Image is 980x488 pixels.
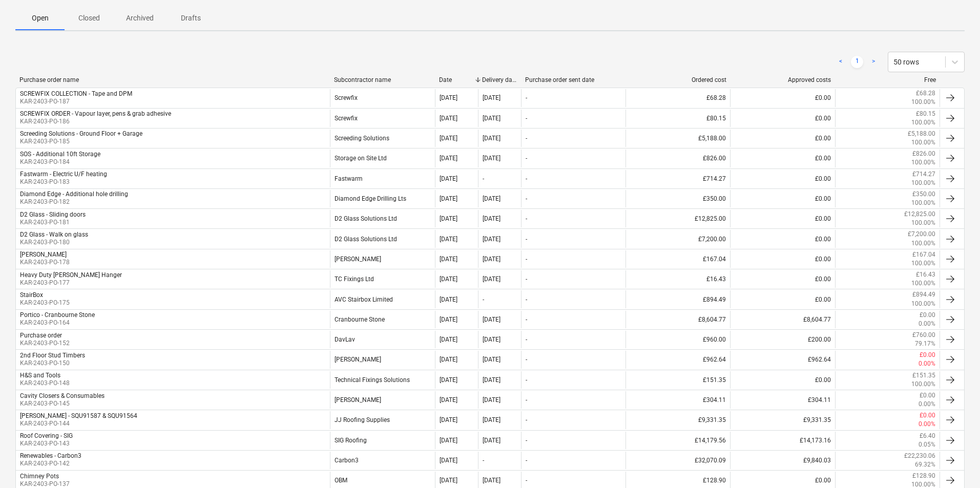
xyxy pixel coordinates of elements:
div: [DATE] [483,215,501,222]
div: - [526,256,527,263]
p: KAR-2403-PO-181 [20,218,86,227]
div: [DATE] [440,396,457,404]
div: Fastwarm [330,170,434,187]
div: [DATE] [440,296,457,303]
p: £12,825.00 [904,210,935,219]
div: Subcontractor name [334,76,431,83]
div: H&S and Tools [20,372,60,379]
div: - [526,376,527,384]
div: £0.00 [730,150,835,167]
p: £80.15 [916,110,935,118]
p: KAR-2403-PO-164 [20,319,95,327]
div: Purchase order name [19,76,326,83]
p: £68.28 [916,89,935,98]
p: KAR-2403-PO-150 [20,359,85,368]
p: £0.00 [920,351,935,359]
p: £6.40 [920,432,935,440]
p: KAR-2403-PO-184 [20,158,100,166]
div: £0.00 [730,230,835,247]
p: 100.00% [911,259,935,268]
p: £151.35 [912,371,935,380]
div: [PERSON_NAME] [330,351,434,368]
div: £0.00 [730,170,835,187]
div: [DATE] [440,236,457,243]
div: SOS - Additional 10ft Storage [20,151,100,158]
div: [DATE] [483,195,501,202]
p: 0.00% [919,359,935,368]
p: KAR-2403-PO-148 [20,379,70,388]
div: Approved costs [735,76,831,83]
div: [DATE] [440,175,457,182]
p: Open [28,13,52,24]
div: SCREWFIX ORDER - Vapour layer, pens & grab adhesive [20,110,171,117]
div: Screeding Solutions - Ground Floor + Garage [20,130,142,137]
div: £962.64 [625,351,730,368]
div: - [526,477,527,484]
div: [DATE] [483,155,501,162]
div: 2nd Floor Stud Timbers [20,352,85,359]
p: £0.00 [920,311,935,320]
p: Drafts [178,13,203,24]
div: [PERSON_NAME] [330,391,434,409]
div: - [526,175,527,182]
div: - [526,195,527,202]
div: Heavy Duty [PERSON_NAME] Hanger [20,271,122,279]
div: £350.00 [625,190,730,207]
div: £7,200.00 [625,230,730,247]
div: - [526,356,527,363]
div: £0.00 [730,89,835,107]
div: - [526,396,527,404]
div: [DATE] [483,256,501,263]
div: D2 Glass Solutions Ltd [330,230,434,247]
a: Next page [867,56,880,68]
div: Purchase order sent date [525,76,622,83]
p: 0.00% [919,420,935,429]
p: KAR-2403-PO-144 [20,419,137,428]
p: 100.00% [911,279,935,288]
p: KAR-2403-PO-178 [20,258,70,267]
div: Diamond Edge Drilling Lts [330,190,434,207]
div: Screeding Solutions [330,130,434,147]
div: - [526,94,527,101]
p: KAR-2403-PO-175 [20,299,70,307]
p: 100.00% [911,118,935,127]
div: [DATE] [440,215,457,222]
div: £0.00 [730,130,835,147]
p: 100.00% [911,199,935,207]
p: 0.00% [919,320,935,328]
div: - [526,336,527,343]
div: Screwfix [330,89,434,107]
p: 100.00% [911,98,935,107]
p: £128.90 [912,472,935,480]
div: £151.35 [625,371,730,389]
p: £22,230.06 [904,452,935,460]
div: - [526,437,527,444]
div: £12,825.00 [625,210,730,227]
div: [DATE] [440,275,457,283]
div: AVC Stairbox Limited [330,290,434,308]
div: [DATE] [483,236,501,243]
div: £894.49 [625,290,730,308]
div: Chimney Pots [20,473,59,480]
div: - [526,416,527,423]
div: [DATE] [440,316,457,323]
div: £80.15 [625,110,730,127]
div: Roof Covering - SIG [20,432,73,439]
div: £0.00 [730,371,835,389]
p: 100.00% [911,239,935,248]
div: £0.00 [730,250,835,268]
div: [DATE] [440,195,457,202]
div: [DATE] [483,94,501,101]
div: D2 Glass - Walk on glass [20,231,88,238]
p: KAR-2403-PO-152 [20,339,70,348]
div: D2 Glass Solutions Ltd [330,210,434,227]
div: [PERSON_NAME] - SQU91587 & SQU91564 [20,412,137,419]
p: 79.17% [915,340,935,348]
div: - [526,115,527,122]
div: [DATE] [440,437,457,444]
p: KAR-2403-PO-142 [20,459,81,468]
div: £0.00 [730,290,835,308]
div: £68.28 [625,89,730,107]
div: £8,604.77 [730,311,835,328]
div: £0.00 [730,110,835,127]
